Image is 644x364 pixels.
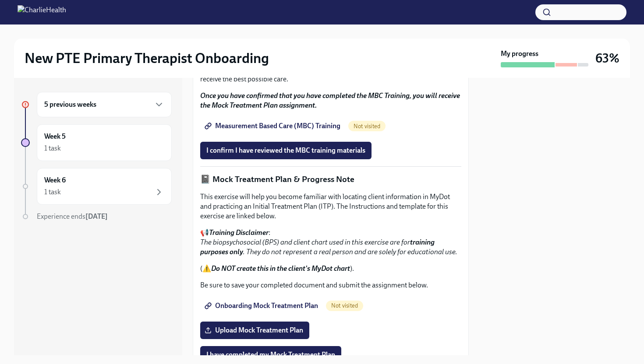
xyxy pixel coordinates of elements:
[206,146,365,155] span: I confirm I have reviewed the MBC training materials
[200,142,372,159] button: I confirm I have reviewed the MBC training materials
[348,123,386,129] span: Not visited
[209,228,269,237] strong: Training Disclaimer
[21,168,172,205] a: Week 61 task
[200,264,461,273] p: (⚠️ ).
[200,238,435,256] strong: training purposes only
[25,49,269,67] h2: New PTE Primary Therapist Onboarding
[44,132,66,141] h6: Week 5
[200,228,461,257] p: 📢 :
[18,5,66,19] img: CharlieHealth
[595,50,619,66] h3: 63%
[200,280,461,290] p: Be sure to save your completed document and submit the assignment below.
[44,175,66,185] h6: Week 6
[44,187,61,197] div: 1 task
[200,91,460,109] strong: Once you have confirmed that you have completed the MBC Training, you will receive the Mock Treat...
[200,322,309,339] label: Upload Mock Treatment Plan
[501,49,538,59] strong: My progress
[37,212,108,220] span: Experience ends
[200,238,457,256] em: The biopsychosocial (BPS) and client chart used in this exercise are for . They do not represent ...
[200,174,461,185] p: 📓 Mock Treatment Plan & Progress Note
[21,124,172,161] a: Week 51 task
[200,346,341,364] button: I have completed my Mock Treatment Plan
[211,264,350,273] strong: Do NOT create this in the client's MyDot chart
[200,117,347,135] a: Measurement Based Care (MBC) Training
[206,326,303,335] span: Upload Mock Treatment Plan
[85,212,108,220] strong: [DATE]
[200,297,324,315] a: Onboarding Mock Treatment Plan
[326,302,363,309] span: Not visited
[206,350,335,359] span: I have completed my Mock Treatment Plan
[200,192,461,221] p: This exercise will help you become familiar with locating client information in MyDot and practic...
[206,301,318,310] span: Onboarding Mock Treatment Plan
[44,143,61,153] div: 1 task
[44,100,96,109] h6: 5 previous weeks
[37,92,172,117] div: 5 previous weeks
[206,122,340,130] span: Measurement Based Care (MBC) Training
